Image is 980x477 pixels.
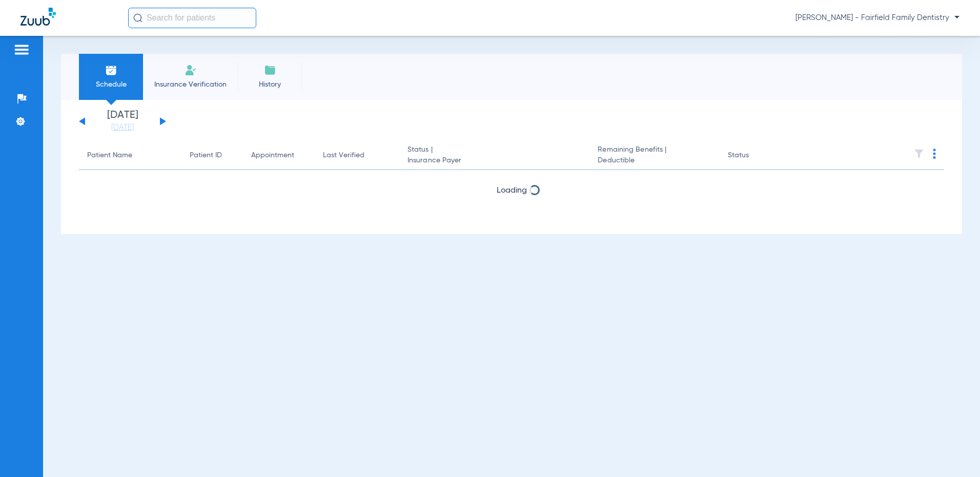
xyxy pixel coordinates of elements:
[323,150,391,161] div: Last Verified
[598,155,711,166] span: Deductible
[933,149,936,159] img: group-dot-blue.svg
[92,122,153,133] a: [DATE]
[914,149,924,159] img: filter.svg
[246,79,294,90] span: History
[133,13,142,23] img: Search Icon
[407,155,581,166] span: Insurance Payer
[589,141,719,170] th: Remaining Benefits |
[323,150,364,161] div: Last Verified
[13,44,30,56] img: hamburger-icon
[190,150,222,161] div: Patient ID
[251,150,307,161] div: Appointment
[190,150,235,161] div: Patient ID
[21,8,56,26] img: Zuub Logo
[87,150,132,161] div: Patient Name
[720,141,789,170] th: Status
[151,79,230,90] span: Insurance Verification
[185,64,197,76] img: Manual Insurance Verification
[105,64,117,76] img: Schedule
[497,186,527,195] span: Loading
[251,150,294,161] div: Appointment
[399,141,589,170] th: Status |
[92,110,153,133] li: [DATE]
[87,79,135,90] span: Schedule
[128,8,256,28] input: Search for patients
[795,13,959,23] span: [PERSON_NAME] - Fairfield Family Dentistry
[87,150,173,161] div: Patient Name
[264,64,276,76] img: History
